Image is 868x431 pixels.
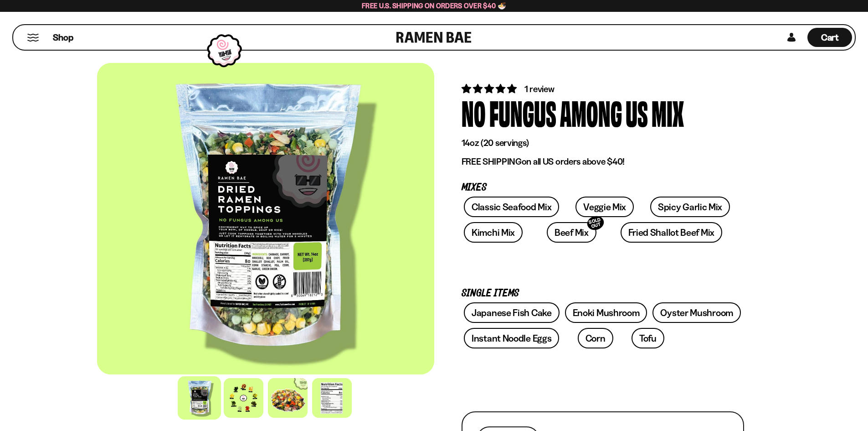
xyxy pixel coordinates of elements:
[652,95,684,130] div: Mix
[462,95,486,130] div: No
[464,328,559,348] a: Instant Noodle Eggs
[489,95,556,130] div: Fungus
[27,34,39,42] button: Mobile Menu Trigger
[462,83,519,94] span: 5.00 stars
[53,28,73,47] a: Shop
[575,197,634,217] a: Veggie Mix
[621,222,722,243] a: Fried Shallot Beef Mix
[462,183,744,192] p: Mixes
[464,197,559,217] a: Classic Seafood Mix
[821,32,839,43] span: Cart
[362,1,506,10] span: Free U.S. Shipping on Orders over $40 🍜
[464,222,523,243] a: Kimchi Mix
[53,31,73,44] span: Shop
[462,289,744,298] p: Single Items
[462,137,744,149] p: 14oz (20 servings)
[524,83,555,94] span: 1 review
[547,222,596,243] a: Beef MixSOLD OUT
[632,328,664,348] a: Tofu
[652,302,741,323] a: Oyster Mushroom
[578,328,613,348] a: Corn
[462,156,522,167] strong: FREE SHIPPING
[586,214,606,232] div: SOLD OUT
[650,197,730,217] a: Spicy Garlic Mix
[626,95,648,130] div: Us
[807,25,852,50] a: Cart
[560,95,622,130] div: Among
[565,302,647,323] a: Enoki Mushroom
[462,156,744,167] p: on all US orders above $40!
[464,302,560,323] a: Japanese Fish Cake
